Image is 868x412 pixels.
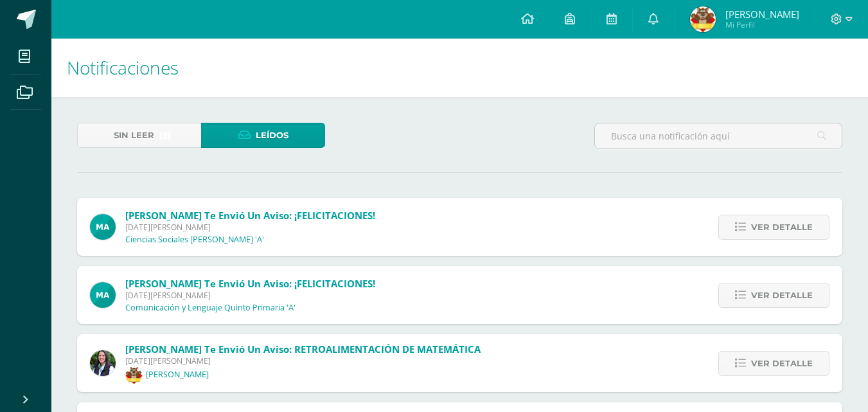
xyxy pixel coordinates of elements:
[125,303,296,313] p: Comunicación y Lenguaje Quinto Primaria 'A'
[125,366,143,384] img: b4dc83a9ec212d771388cefe886beb67.png
[125,355,481,366] span: [DATE][PERSON_NAME]
[114,123,154,147] span: Sin leer
[725,19,799,30] span: Mi Perfil
[125,290,375,301] span: [DATE][PERSON_NAME]
[90,350,116,376] img: 17d60be5ef358e114dc0f01a4fe601a5.png
[90,282,116,308] img: c4ed75acd98288e4535e0845d1fe2e0c.png
[146,370,209,380] p: [PERSON_NAME]
[125,235,264,245] p: Ciencias Sociales [PERSON_NAME] 'A'
[125,343,481,355] span: [PERSON_NAME] te envió un aviso: RETROALIMENTACIÓN DE MATEMÁTICA
[725,8,799,21] span: [PERSON_NAME]
[125,222,375,233] span: [DATE][PERSON_NAME]
[125,277,375,290] span: [PERSON_NAME] te envió un aviso: ¡FELICITACIONES!
[159,123,171,147] span: (2)
[90,214,116,240] img: c4ed75acd98288e4535e0845d1fe2e0c.png
[751,283,813,307] span: Ver detalle
[690,6,716,32] img: 55cd4609078b6f5449d0df1f1668bde8.png
[256,123,288,147] span: Leídos
[595,123,842,148] input: Busca una notificación aquí
[751,215,813,239] span: Ver detalle
[77,123,201,148] a: Sin leer(2)
[201,123,325,148] a: Leídos
[67,55,179,80] span: Notificaciones
[751,352,813,375] span: Ver detalle
[125,209,375,222] span: [PERSON_NAME] te envió un aviso: ¡FELICITACIONES!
